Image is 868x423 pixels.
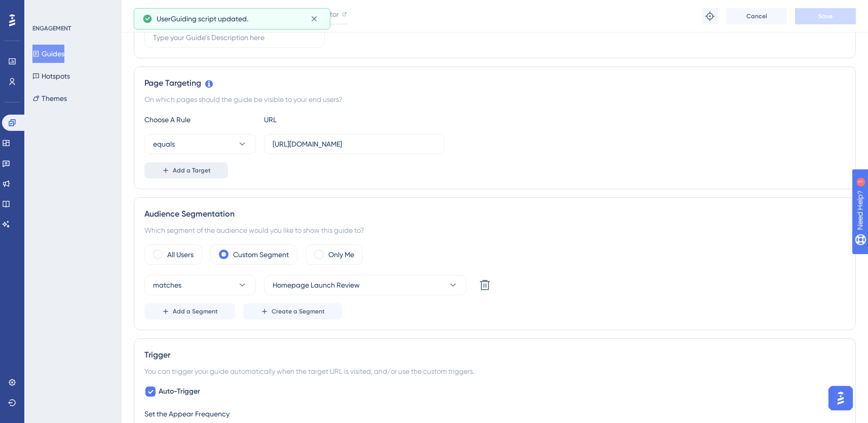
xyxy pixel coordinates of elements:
[328,249,354,261] label: Only Me
[144,303,235,320] button: Add a Segment
[159,385,200,398] span: Auto-Trigger
[153,32,316,43] input: Type your Guide’s Description here
[157,13,248,25] span: UserGuiding script updated.
[153,138,175,150] span: equals
[144,349,845,361] div: Trigger
[144,208,845,220] div: Audience Segmentation
[726,8,787,24] button: Cancel
[264,275,467,295] button: Homepage Launch Review
[173,166,211,174] span: Add a Target
[144,224,845,236] div: Which segment of the audience would you like to show this guide to?
[32,89,67,108] button: Themes
[746,12,767,20] span: Cancel
[825,383,856,413] iframe: UserGuiding AI Assistant Launcher
[264,114,375,126] div: URL
[144,275,256,295] button: matches
[153,279,181,291] span: matches
[24,3,63,15] span: Need Help?
[32,67,70,85] button: Hotspots
[144,365,845,377] div: You can trigger your guide automatically when the target URL is visited, and/or use the custom tr...
[795,8,856,24] button: Save
[167,249,194,261] label: All Users
[144,162,228,179] button: Add a Target
[173,307,218,315] span: Add a Segment
[273,138,436,150] input: yourwebsite.com/path
[144,114,256,126] div: Choose A Rule
[144,408,845,420] div: Set the Appear Frequency
[233,249,289,261] label: Custom Segment
[70,5,73,13] div: 1
[32,24,71,32] div: ENGAGEMENT
[273,279,360,291] span: Homepage Launch Review
[144,93,845,105] div: On which pages should the guide be visible to your end users?
[243,303,342,320] button: Create a Segment
[144,77,845,89] div: Page Targeting
[144,134,256,154] button: equals
[32,45,64,63] button: Guides
[818,12,833,20] span: Save
[272,307,325,315] span: Create a Segment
